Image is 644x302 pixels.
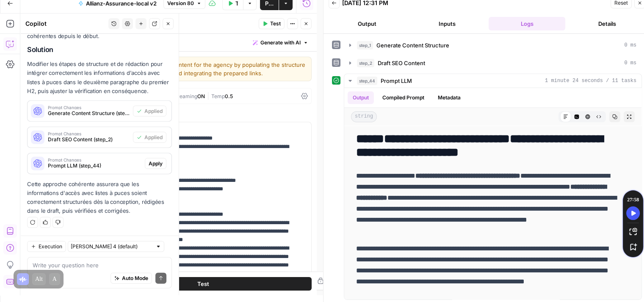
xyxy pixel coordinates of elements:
span: Prompt Changes [48,158,141,162]
span: Generate Content Structure [376,41,449,49]
button: Compiled Prompt [377,91,429,104]
span: Generate Content Structure (step_1) [48,110,130,117]
input: Claude Sonnet 4 (default) [71,242,152,251]
button: Test [259,18,285,29]
button: 0 ms [344,38,641,52]
span: Applied [144,134,163,141]
span: Execution [39,243,62,250]
p: Cette approche cohérente assurera que les informations d'accès avec listes à puces soient correct... [27,180,172,216]
span: Prompt Changes [48,105,130,110]
span: Generate with AI [260,39,301,47]
span: Test [197,279,209,288]
p: Modifier les étapes de structure et de rédaction pour intégrer correctement les informations d'ac... [27,60,172,96]
button: Apply [145,158,166,169]
span: Draft SEO Content [378,59,425,67]
span: Draft SEO Content (step_2) [48,136,130,143]
span: Prompt LLM (step_44) [48,162,141,170]
div: 1 minute 24 seconds / 11 tasks [344,88,641,299]
button: Inputs [409,17,485,30]
span: 0 ms [624,41,636,49]
span: ON [197,93,205,99]
span: 1 minute 24 seconds / 11 tasks [545,77,636,85]
span: Test [270,20,281,27]
button: 0 ms [344,56,641,70]
label: System Prompt [95,111,312,119]
span: Prompt LLM [381,77,412,85]
span: Auto Mode [122,275,148,282]
span: Prompt Changes [48,132,130,136]
span: | [205,91,211,100]
span: step_2 [357,59,374,67]
button: Applied [133,132,166,143]
button: Applied [133,106,166,117]
span: Temp [211,93,225,99]
span: step_44 [357,77,377,85]
textarea: Generates the full SEO content for the agency by populating the structure from the previous step ... [111,60,306,77]
h2: Solution [27,46,172,54]
button: Generate with AI [249,37,312,48]
button: Logs [489,17,565,30]
button: Metadata [433,91,466,104]
button: 1 minute 24 seconds / 11 tasks [344,74,641,88]
span: Applied [144,107,163,115]
span: step_1 [357,41,373,49]
button: Test [95,277,312,290]
div: Write your prompt [90,34,317,51]
span: Apply [149,160,163,167]
span: 0.5 [225,93,233,99]
span: Streaming [172,93,197,99]
span: 0 ms [624,59,636,67]
span: string [351,111,377,122]
button: Output [329,17,405,30]
button: Output [348,91,374,104]
button: Auto Mode [111,273,152,284]
button: Execution [27,241,66,252]
div: Copilot [25,19,106,28]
